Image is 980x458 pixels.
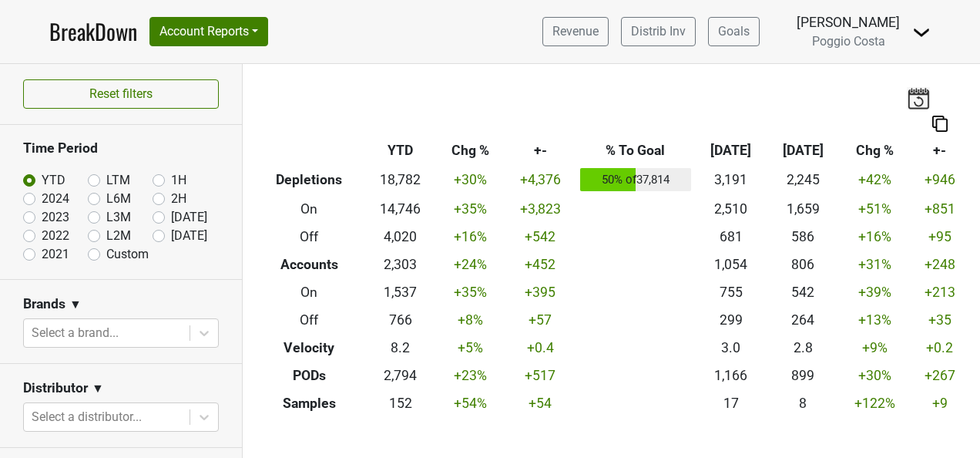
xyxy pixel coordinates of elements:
[839,389,911,417] td: +122 %
[797,12,900,32] div: [PERSON_NAME]
[695,195,767,223] td: 2,510
[364,306,437,334] td: 766
[437,251,505,278] td: +24 %
[437,389,505,417] td: +54 %
[437,362,505,389] td: +23 %
[576,137,695,165] th: % To Goal
[839,306,911,334] td: +13 %
[932,116,948,132] img: Copy to clipboard
[767,251,840,278] td: 806
[839,334,911,362] td: +9 %
[23,296,65,312] h3: Brands
[767,362,840,389] td: 899
[504,251,576,278] td: +452
[504,137,576,165] th: +-
[504,195,576,223] td: +3,823
[767,334,840,362] td: 2.8
[437,165,505,196] td: +30 %
[92,379,104,398] span: ▼
[621,17,696,46] a: Distrib Inv
[839,195,911,223] td: +51 %
[695,362,767,389] td: 1,166
[839,165,911,196] td: +42 %
[695,334,767,362] td: 3.0
[364,278,437,306] td: 1,537
[911,389,968,417] td: +9
[695,278,767,306] td: 755
[911,251,968,278] td: +248
[839,251,911,278] td: +31 %
[695,306,767,334] td: 299
[437,223,505,251] td: +16 %
[254,389,364,417] th: Samples
[911,195,968,223] td: +851
[49,15,137,48] a: BreakDown
[504,278,576,306] td: +395
[767,389,840,417] td: 8
[542,17,609,46] a: Revenue
[839,278,911,306] td: +39 %
[504,334,576,362] td: +0.4
[254,278,364,306] th: On
[106,208,131,227] label: L3M
[504,223,576,251] td: +542
[911,223,968,251] td: +95
[839,362,911,389] td: +30 %
[42,171,65,190] label: YTD
[42,227,69,245] label: 2022
[437,278,505,306] td: +35 %
[767,306,840,334] td: 264
[767,165,840,196] td: 2,245
[69,295,82,314] span: ▼
[149,17,268,46] button: Account Reports
[911,137,968,165] th: +-
[812,34,885,49] span: Poggio Costa
[364,223,437,251] td: 4,020
[106,245,149,264] label: Custom
[364,362,437,389] td: 2,794
[504,306,576,334] td: +57
[911,334,968,362] td: +0.2
[839,137,911,165] th: Chg %
[171,171,186,190] label: 1H
[708,17,760,46] a: Goals
[437,195,505,223] td: +35 %
[907,87,930,109] img: last_updated_date
[504,362,576,389] td: +517
[695,251,767,278] td: 1,054
[504,165,576,196] td: +4,376
[504,389,576,417] td: +54
[171,190,186,208] label: 2H
[23,79,219,109] button: Reset filters
[254,165,364,196] th: Depletions
[911,278,968,306] td: +213
[695,165,767,196] td: 3,191
[364,389,437,417] td: 152
[106,227,131,245] label: L2M
[437,334,505,362] td: +5 %
[911,362,968,389] td: +267
[767,137,840,165] th: [DATE]
[767,195,840,223] td: 1,659
[767,223,840,251] td: 586
[364,195,437,223] td: 14,746
[254,362,364,389] th: PODs
[254,334,364,362] th: Velocity
[911,165,968,196] td: +946
[695,137,767,165] th: [DATE]
[437,137,505,165] th: Chg %
[364,251,437,278] td: 2,303
[911,306,968,334] td: +35
[254,223,364,251] th: Off
[171,208,207,227] label: [DATE]
[23,140,219,157] h3: Time Period
[106,190,131,208] label: L6M
[912,23,931,42] img: Dropdown Menu
[42,208,69,227] label: 2023
[839,223,911,251] td: +16 %
[254,195,364,223] th: On
[42,245,69,264] label: 2021
[364,334,437,362] td: 8.2
[254,251,364,278] th: Accounts
[171,227,207,245] label: [DATE]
